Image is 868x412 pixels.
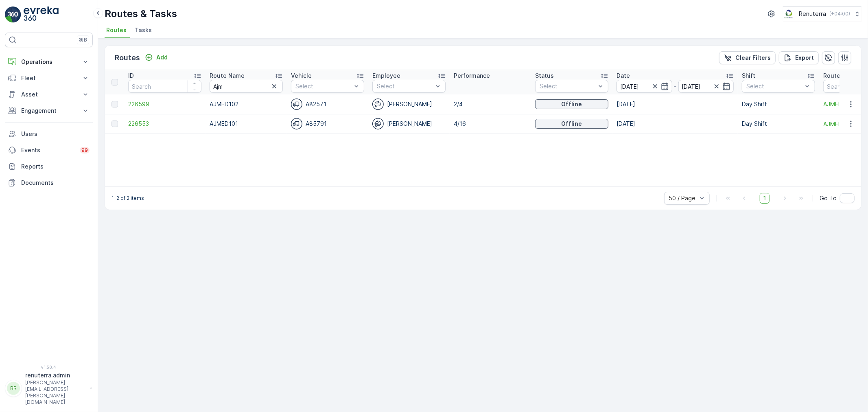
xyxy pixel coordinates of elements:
[128,72,134,80] p: ID
[795,54,814,62] p: Export
[24,7,59,23] img: logo_light-DOdMpM7g.png
[5,175,93,191] a: Documents
[21,130,90,138] p: Users
[21,58,77,66] p: Operations
[25,371,86,379] p: renuterra.admin
[128,120,201,128] a: 226553
[128,80,201,93] input: Search
[820,194,837,202] span: Go To
[454,72,490,80] p: Performance
[106,26,127,34] span: Routes
[562,100,582,108] p: Offline
[210,72,245,80] p: Route Name
[21,90,77,99] p: Asset
[742,100,815,108] p: Day Shift
[291,99,364,110] div: A82571
[81,147,88,153] p: 99
[746,82,802,90] p: Select
[678,80,734,93] input: dd/mm/yyyy
[79,37,87,43] p: ⌘B
[21,107,77,115] p: Engagement
[210,120,283,128] p: AJMED101
[735,54,771,62] p: Clear Filters
[372,99,384,110] img: svg%3e
[760,193,770,204] span: 1
[372,72,400,80] p: Employee
[5,7,21,23] img: logo
[21,179,90,187] p: Documents
[156,53,168,61] p: Add
[562,120,582,128] p: Offline
[291,118,302,129] img: svg%3e
[128,100,201,108] a: 226599
[5,54,93,70] button: Operations
[617,72,630,80] p: Date
[5,142,93,158] a: Events99
[617,80,672,93] input: dd/mm/yyyy
[7,382,20,395] div: RR
[112,101,118,107] div: Toggle Row Selected
[291,99,302,110] img: svg%3e
[105,7,177,20] p: Routes & Tasks
[5,371,93,405] button: RRrenuterra.admin[PERSON_NAME][EMAIL_ADDRESS][PERSON_NAME][DOMAIN_NAME]
[372,99,446,110] div: [PERSON_NAME]
[5,365,93,370] span: v 1.50.4
[783,9,796,18] img: Screenshot_2024-07-26_at_13.33.01.png
[112,195,144,202] p: 1-2 of 2 items
[5,70,93,86] button: Fleet
[612,94,738,114] td: [DATE]
[25,379,86,405] p: [PERSON_NAME][EMAIL_ADDRESS][PERSON_NAME][DOMAIN_NAME]
[779,51,819,64] button: Export
[540,82,596,90] p: Select
[142,53,171,62] button: Add
[372,118,446,129] div: [PERSON_NAME]
[295,82,352,90] p: Select
[742,120,815,128] p: Day Shift
[5,126,93,142] a: Users
[829,11,850,17] p: ( +04:00 )
[535,99,608,109] button: Offline
[21,74,77,82] p: Fleet
[535,119,608,129] button: Offline
[5,103,93,119] button: Engagement
[674,81,677,91] p: -
[5,158,93,175] a: Reports
[823,72,854,80] p: Route Plan
[291,118,364,129] div: A85791
[115,52,140,64] p: Routes
[377,82,433,90] p: Select
[210,100,283,108] p: AJMED102
[783,7,861,21] button: Renuterra(+04:00)
[21,162,90,171] p: Reports
[112,121,118,127] div: Toggle Row Selected
[135,26,152,34] span: Tasks
[21,146,75,154] p: Events
[291,72,312,80] p: Vehicle
[454,120,527,128] p: 4/16
[719,51,776,64] button: Clear Filters
[372,118,384,129] img: svg%3e
[5,86,93,103] button: Asset
[742,72,755,80] p: Shift
[799,10,826,18] p: Renuterra
[535,72,554,80] p: Status
[210,80,283,93] input: Search
[454,100,527,108] p: 2/4
[612,114,738,134] td: [DATE]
